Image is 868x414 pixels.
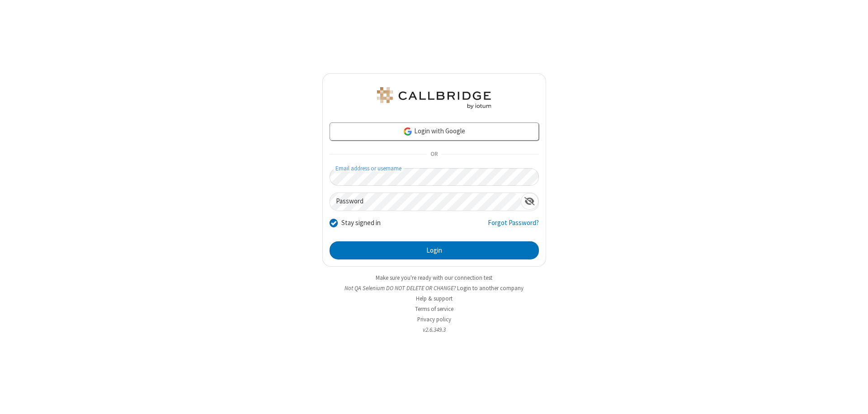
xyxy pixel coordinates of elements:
a: Forgot Password? [488,218,539,235]
a: Make sure you're ready with our connection test [376,274,492,282]
a: Terms of service [415,305,453,313]
li: v2.6.349.3 [322,325,546,334]
label: Stay signed in [341,218,381,228]
img: google-icon.png [403,127,413,136]
input: Email address or username [330,168,539,186]
input: Password [330,193,521,211]
a: Privacy policy [417,315,451,323]
div: Show password [521,193,538,210]
a: Login with Google [330,122,539,141]
span: OR [427,148,441,161]
button: Login to another company [457,284,524,292]
img: QA Selenium DO NOT DELETE OR CHANGE [375,87,493,109]
button: Login [330,241,539,259]
a: Help & support [416,295,453,302]
li: Not QA Selenium DO NOT DELETE OR CHANGE? [322,284,546,292]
